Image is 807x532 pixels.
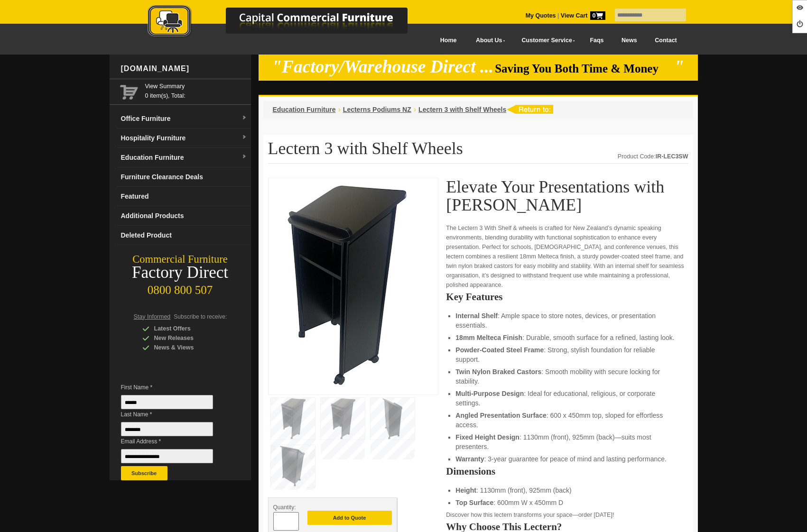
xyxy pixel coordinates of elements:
[343,106,411,113] a: Lecterns Podiums NZ
[268,139,688,164] h1: Lectern 3 with Shelf Wheels
[511,30,581,51] a: Customer Service
[307,511,392,525] button: Add to Quote
[455,432,678,451] li: : 1130mm (front), 925mm (back)—suits most presenters.
[455,412,546,419] strong: Angled Presentation Surface
[117,167,251,187] a: Furniture Clearance Deals
[121,449,213,463] input: Email Address *
[465,30,511,51] a: About Us
[273,504,296,511] span: Quantity:
[121,422,213,436] input: Last Name *
[414,105,416,114] li: ›
[142,333,232,343] div: New Releases
[455,498,678,507] li: : 600mm W x 450mm D
[656,153,688,160] strong: IR-LEC3SW
[446,292,688,302] h2: Key Features
[455,334,522,341] strong: 18mm Melteca Finish
[121,5,454,39] img: Capital Commercial Furniture Logo
[121,437,227,446] span: Email Address *
[273,183,416,387] img: Lectern 3 with Shelf Wheels
[455,389,678,408] li: : Ideal for educational, religious, or corporate settings.
[455,367,678,386] li: : Smooth mobility with secure locking for stability.
[241,154,247,160] img: dropdown
[117,55,251,83] div: [DOMAIN_NAME]
[121,5,454,42] a: Capital Commercial Furniture Logo
[455,411,678,430] li: : 600 x 450mm top, sloped for effortless access.
[117,226,251,245] a: Deleted Product
[446,223,688,290] p: The Lectern 3 With Shelf & wheels is crafted for New Zealand’s dynamic speaking environments, ble...
[495,62,673,75] span: Saving You Both Time & Money
[117,109,251,128] a: Office Furnituredropdown
[506,105,553,114] img: return to
[446,510,688,520] p: Discover how this lectern transforms your space—order [DATE]!
[446,467,688,476] h2: Dimensions
[110,266,251,279] div: Factory Direct
[455,486,476,494] strong: Height
[561,12,605,19] strong: View Cart
[121,383,227,392] span: First Name *
[646,30,686,51] a: Contact
[590,11,605,20] span: 0
[241,135,247,140] img: dropdown
[418,106,506,113] a: Lectern 3 with Shelf Wheels
[446,178,688,214] h1: Elevate Your Presentations with [PERSON_NAME]
[121,466,167,480] button: Subscribe
[455,312,498,320] strong: Internal Shelf
[145,82,247,99] span: 0 item(s), Total:
[455,433,519,441] strong: Fixed Height Design
[559,12,605,19] a: View Cart0
[142,324,232,333] div: Latest Offers
[117,128,251,148] a: Hospitality Furnituredropdown
[612,30,646,51] a: News
[134,313,171,320] span: Stay Informed
[117,206,251,226] a: Additional Products
[446,522,688,532] h2: Why Choose This Lectern?
[272,57,493,76] em: "Factory/Warehouse Direct ...
[241,115,247,121] img: dropdown
[455,333,678,342] li: : Durable, smooth surface for a refined, lasting look.
[455,454,678,464] li: : 3-year guarantee for peace of mind and lasting performance.
[455,486,678,495] li: : 1130mm (front), 925mm (back)
[145,82,247,91] a: View Summary
[674,57,684,76] em: "
[455,345,678,364] li: : Strong, stylish foundation for reliable support.
[117,148,251,167] a: Education Furnituredropdown
[174,313,227,320] span: Subscribe to receive:
[455,346,544,354] strong: Powder-Coated Steel Frame
[110,253,251,266] div: Commercial Furniture
[273,106,336,113] a: Education Furniture
[110,279,251,297] div: 0800 800 507
[455,455,484,463] strong: Warranty
[142,343,232,352] div: News & Views
[455,368,541,376] strong: Twin Nylon Braked Castors
[338,105,341,114] li: ›
[121,395,213,409] input: First Name *
[526,12,556,19] a: My Quotes
[455,499,493,506] strong: Top Surface
[455,311,678,330] li: : Ample space to store notes, devices, or presentation essentials.
[117,187,251,206] a: Featured
[455,390,524,397] strong: Multi-Purpose Design
[581,30,613,51] a: Faqs
[121,410,227,419] span: Last Name *
[618,152,688,161] div: Product Code:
